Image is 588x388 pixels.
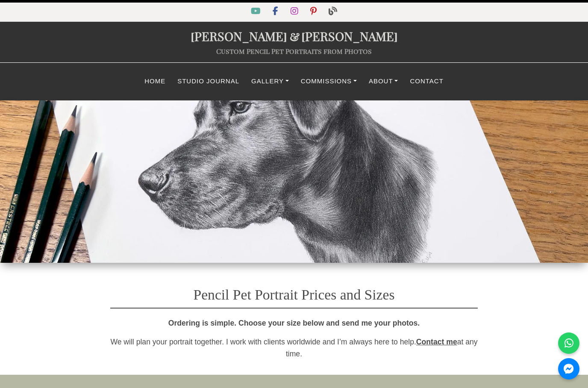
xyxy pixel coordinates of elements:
a: YouTube [246,8,268,15]
a: Commissions [295,73,363,90]
a: Contact me [416,338,457,346]
a: Instagram [285,8,305,15]
a: Contact [404,73,449,90]
a: Pinterest [305,8,323,15]
a: Gallery [245,73,295,90]
a: Studio Journal [171,73,245,90]
a: [PERSON_NAME]&[PERSON_NAME] [191,28,398,44]
p: We will plan your portrait together. I work with clients worldwide and I’m always here to help. a... [110,336,478,360]
h1: Pencil Pet Portrait Prices and Sizes [110,273,478,309]
a: Messenger [558,358,579,379]
a: Facebook [268,8,285,15]
p: Ordering is simple. Choose your size below and send me your photos. [110,317,478,329]
a: Home [138,73,171,90]
a: WhatsApp [558,332,579,354]
a: About [363,73,404,90]
a: Blog [323,8,342,15]
a: Custom Pencil Pet Portraits from Photos [216,47,372,56]
span: & [287,28,301,44]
